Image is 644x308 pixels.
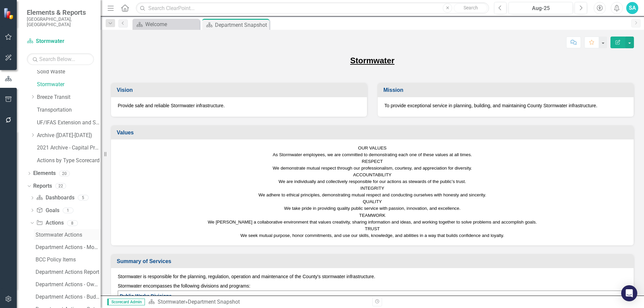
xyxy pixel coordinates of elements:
p: To provide exceptional service in planning, building, and maintaining County Stormwater infrastru... [384,102,627,109]
p: Stormwater is responsible for the planning, regulation, operation and maintenance of the County's... [118,273,627,281]
a: Department Actions - Budget Report [34,291,101,302]
div: 8 [67,220,78,226]
h3: Vision [117,87,364,93]
span: We demonstrate mutual respect through our professionalism, courtesy, and appreciation for diversity. [273,166,472,171]
a: Reports [33,182,52,190]
strong: Public Works Divisions [120,293,172,299]
a: Stormwater [37,81,101,88]
div: Department Actions - Budget Report [36,294,101,300]
button: Search [454,3,487,13]
a: Dashboards [36,194,74,202]
a: UF/IFAS Extension and Sustainability [37,119,101,127]
div: Welcome [145,20,198,28]
div: Department Snapshot [188,299,240,305]
span: ACCOUNTABILITY [353,172,392,177]
a: Breeze Transit [37,94,101,101]
div: Aug-25 [511,4,571,12]
a: Actions [36,219,63,227]
a: Goals [36,207,59,214]
span: RESPECT [362,159,383,164]
div: Department Actions Report [36,269,101,275]
div: BCC Policy Items [36,257,101,263]
div: » [148,298,367,306]
input: Search Below... [27,53,94,65]
span: TEAMWORK [359,213,386,218]
div: Department Snapshot [215,21,268,29]
div: Stormwater Actions [36,232,101,238]
span: We [PERSON_NAME] a collaborative environment that values creativity, sharing information and idea... [208,220,537,225]
span: Elements & Reports [27,8,94,16]
a: Stormwater [27,38,94,45]
button: Aug-25 [508,2,573,14]
input: Search ClearPoint... [136,2,489,14]
span: We adhere to ethical principles, demonstrating mutual respect and conducting ourselves with hones... [259,192,486,197]
div: 5 [78,195,89,201]
img: ClearPoint Strategy [3,8,15,19]
a: Solid Waste [37,68,101,76]
u: Stormwater [350,56,394,65]
span: As Stormwater employees, we are committed to demonstrating each one of these values at all times. [273,152,472,157]
div: Department Actions - Monthly Updates (PW SPC) [36,244,101,250]
span: OUR VALUES [358,145,387,150]
a: Welcome [134,20,198,28]
h3: Values [117,130,630,136]
h3: Mission [383,87,630,93]
a: Stormwater [158,299,185,305]
p: Stormwater encompasses the following divisions and programs: [118,281,627,291]
button: SA [626,2,638,14]
span: TRUST [365,226,380,231]
a: BCC Policy Items [34,254,101,265]
a: Elements [33,170,56,177]
span: We are individually and collectively responsible for our actions as stewards of the public’s trust. [279,179,466,184]
a: Archive ([DATE]-[DATE]) [37,132,101,139]
a: Department Actions - Monthly Updates (PW SPC) [34,242,101,252]
div: 20 [59,171,70,176]
div: 22 [55,183,66,189]
a: 2021 Archive - Capital Projects [37,144,101,152]
span: INTEGRITY [360,186,384,191]
span: QUALITY [363,199,382,204]
a: Actions by Type Scorecard [37,157,101,165]
div: Department Actions - Owners and Collaborators [36,282,101,288]
a: Stormwater Actions [34,229,101,240]
span: We seek mutual purpose, honor commitments, and use our skills, knowledge, and abilities in a way ... [240,233,504,238]
p: Provide safe and reliable Stormwater infrastructure. [118,102,360,109]
a: Department Actions Report [34,266,101,277]
h3: Summary of Services [117,258,630,264]
span: We take pride in providing quality public service with passion, innovation, and excellence. [284,206,461,211]
div: 1 [63,207,73,213]
span: Search [464,5,478,10]
small: [GEOGRAPHIC_DATA], [GEOGRAPHIC_DATA] [27,16,94,27]
a: Transportation [37,106,101,114]
div: Open Intercom Messenger [621,285,637,301]
span: Scorecard Admin [107,299,145,305]
a: Department Actions - Owners and Collaborators [34,279,101,290]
